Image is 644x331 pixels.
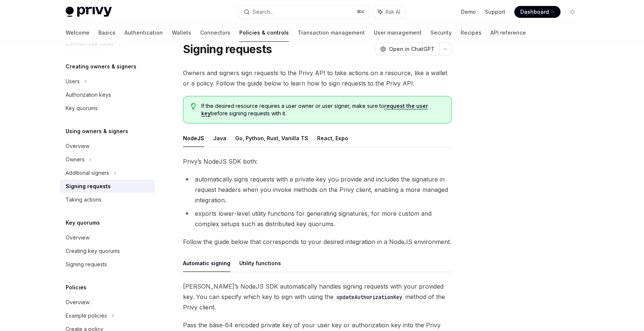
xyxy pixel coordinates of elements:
[66,298,89,307] div: Overview
[239,5,369,19] button: Search...⌘K
[461,8,476,16] a: Demo
[60,180,155,193] a: Signing requests
[66,233,89,242] div: Overview
[98,24,116,42] a: Basics
[334,293,405,301] code: updateAuthorizationKey
[566,6,578,18] button: Toggle dark mode
[213,129,226,147] button: Java
[60,296,155,309] a: Overview
[66,24,89,42] a: Welcome
[66,168,109,177] div: Additional signers
[183,254,230,272] button: Automatic signing
[385,8,400,16] span: Ask AI
[66,283,86,292] h5: Policies
[298,24,365,42] a: Transaction management
[60,244,155,258] a: Creating key quorums
[66,104,98,113] div: Key quorums
[520,8,549,16] span: Dashboard
[183,42,272,56] h1: Signing requests
[485,8,505,16] a: Support
[235,129,308,147] button: Go, Python, Rust, Vanilla TS
[66,260,107,269] div: Signing requests
[183,129,204,147] button: NodeJS
[60,139,155,153] a: Overview
[461,24,482,42] a: Recipes
[389,45,435,53] span: Open in ChatGPT
[183,237,452,247] span: Follow the guide below that corresponds to your desired integration in a NodeJS environment.
[66,142,89,151] div: Overview
[60,88,155,102] a: Authorization keys
[172,24,191,42] a: Wallets
[66,218,100,227] h5: Key quorums
[201,102,444,117] span: If the desired resource requires a user owner or user signer, make sure to before signing request...
[375,43,439,55] button: Open in ChatGPT
[124,24,163,42] a: Authentication
[183,281,452,312] span: [PERSON_NAME]’s NodeJS SDK automatically handles signing requests with your provided key. You can...
[183,156,452,167] span: Privy’s NodeJS SDK both:
[191,103,196,110] svg: Tip
[60,231,155,244] a: Overview
[490,24,526,42] a: API reference
[183,208,452,229] li: exports lower-level utility functions for generating signatures, for more custom and complex setu...
[374,24,422,42] a: User management
[66,77,80,86] div: Users
[66,155,85,164] div: Owners
[239,254,281,272] button: Utility functions
[66,62,136,71] h5: Creating owners & signers
[239,24,289,42] a: Policies & controls
[357,9,364,15] span: ⌘ K
[183,68,452,89] span: Owners and signers sign requests to the Privy API to take actions on a resource, like a wallet or...
[66,7,112,17] img: light logo
[66,311,107,320] div: Example policies
[514,6,561,18] a: Dashboard
[317,129,348,147] button: React, Expo
[66,195,101,204] div: Taking actions
[66,127,128,136] h5: Using owners & signers
[60,193,155,206] a: Taking actions
[66,90,111,99] div: Authorization keys
[66,247,120,256] div: Creating key quorums
[430,24,452,42] a: Security
[60,258,155,271] a: Signing requests
[373,5,405,19] button: Ask AI
[66,182,111,191] div: Signing requests
[200,24,230,42] a: Connectors
[253,7,274,16] div: Search...
[60,102,155,115] a: Key quorums
[183,174,452,205] li: automatically signs requests with a private key you provide and includes the signature in request...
